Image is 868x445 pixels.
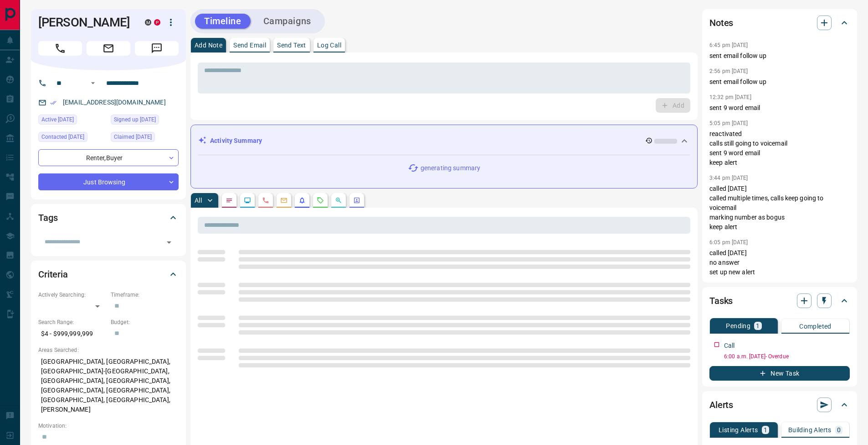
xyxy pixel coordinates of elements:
p: Add Note [195,42,222,48]
span: Active [DATE] [41,115,74,124]
p: called [DATE] no answer set up new alert call next week [709,248,850,287]
button: Campaigns [254,14,320,29]
svg: Opportunities [335,197,342,204]
p: sent 9 word email [709,103,850,113]
p: 6:00 a.m. [DATE] - Overdue [724,352,850,361]
svg: Notes [226,197,233,204]
span: Call [38,41,82,56]
h2: Alerts [709,398,733,412]
div: property.ca [154,19,160,26]
svg: Listing Alerts [298,197,306,204]
div: Activity Summary [198,132,690,149]
button: New Task [709,366,850,381]
p: Areas Searched: [38,346,179,354]
h2: Tasks [709,293,733,308]
div: Thu Aug 28 2025 [38,132,106,145]
h2: Notes [709,16,733,30]
span: Signed up [DATE] [114,115,156,124]
svg: Calls [262,197,269,204]
div: mrloft.ca [145,19,151,26]
div: Tue Oct 07 2025 [38,115,106,127]
p: sent email follow up [709,77,850,87]
div: Tue Mar 28 2023 [111,132,179,145]
p: Actively Searching: [38,291,106,299]
button: Open [87,78,98,89]
p: Search Range: [38,318,106,326]
span: Message [135,41,179,56]
svg: Email Verified [50,99,56,106]
p: Building Alerts [788,427,832,433]
svg: Lead Browsing Activity [244,197,251,204]
div: Renter , Buyer [38,149,179,166]
p: $4 - $999,999,999 [38,326,106,341]
p: Motivation: [38,422,179,430]
p: Budget: [111,318,179,326]
div: Alerts [709,394,850,416]
p: Completed [799,323,832,330]
p: Send Email [233,42,266,48]
span: Email [87,41,130,56]
p: reactivated calls still going to voicemail sent 9 word email keep alert [709,129,850,168]
p: 1 [756,323,760,329]
div: Tags [38,207,179,229]
p: All [195,197,202,204]
p: 6:05 pm [DATE] [709,239,748,246]
svg: Agent Actions [353,197,360,204]
div: Thu Jun 11 2020 [111,115,179,127]
p: 1 [764,427,767,433]
p: Log Call [317,42,341,48]
p: generating summary [421,163,480,173]
p: Call [724,341,735,351]
svg: Requests [317,197,324,204]
div: Notes [709,12,850,34]
p: 12:32 pm [DATE] [709,94,751,100]
a: [EMAIL_ADDRESS][DOMAIN_NAME] [63,99,166,106]
h2: Criteria [38,267,68,282]
span: Contacted [DATE] [41,132,84,141]
p: 3:44 pm [DATE] [709,175,748,181]
p: Listing Alerts [719,427,758,433]
p: Timeframe: [111,291,179,299]
button: Open [163,236,175,249]
p: Pending [726,323,750,329]
p: called [DATE] called multiple times, calls keep going to voicemail marking number as bogus keep a... [709,184,850,232]
p: 2:56 pm [DATE] [709,68,748,74]
p: Send Text [277,42,306,48]
p: 0 [837,427,841,433]
p: 6:45 pm [DATE] [709,42,748,48]
div: Tasks [709,290,850,312]
div: Criteria [38,263,179,285]
h1: [PERSON_NAME] [38,15,131,30]
p: 5:05 pm [DATE] [709,120,748,126]
span: Claimed [DATE] [114,132,152,141]
h2: Tags [38,210,57,225]
div: Just Browsing [38,173,179,190]
p: [GEOGRAPHIC_DATA], [GEOGRAPHIC_DATA], [GEOGRAPHIC_DATA]-[GEOGRAPHIC_DATA], [GEOGRAPHIC_DATA], [GE... [38,354,179,417]
button: Timeline [195,14,251,29]
svg: Emails [280,197,288,204]
p: sent email follow up [709,51,850,61]
p: Activity Summary [210,136,262,146]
